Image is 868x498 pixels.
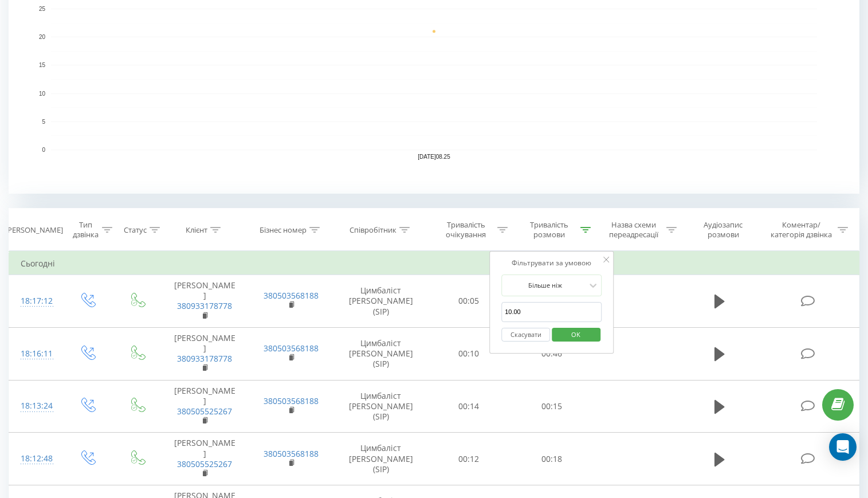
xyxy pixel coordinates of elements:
[264,290,319,301] a: 380503568188
[21,343,50,365] div: 18:16:11
[42,147,45,153] text: 0
[427,433,510,485] td: 00:12
[510,380,593,433] td: 00:15
[177,406,232,417] a: 380505525267
[72,220,99,240] div: Тип дзвінка
[427,327,510,380] td: 00:10
[162,433,248,485] td: [PERSON_NAME]
[39,62,46,69] text: 15
[560,326,592,343] span: OK
[9,252,859,275] td: Сьогодні
[162,380,248,433] td: [PERSON_NAME]
[162,327,248,380] td: [PERSON_NAME]
[21,290,50,312] div: 18:17:12
[349,225,396,235] div: Співробітник
[186,225,207,235] div: Клієнт
[418,154,450,160] text: [DATE]08.25
[177,353,232,364] a: 380933178778
[39,91,46,97] text: 10
[768,220,835,240] div: Коментар/категорія дзвінка
[501,257,602,269] div: Фільтрувати за умовою
[438,220,494,240] div: Тривалість очікування
[177,458,232,469] a: 380505525267
[334,380,427,433] td: Цимбаліст [PERSON_NAME] (SIP)
[501,328,550,342] button: Скасувати
[501,302,602,322] input: 00:00
[334,327,427,380] td: Цимбаліст [PERSON_NAME] (SIP)
[521,220,578,240] div: Тривалість розмови
[124,225,147,235] div: Статус
[260,225,307,235] div: Бізнес номер
[21,448,50,470] div: 18:12:48
[604,220,664,240] div: Назва схеми переадресації
[552,328,600,342] button: OK
[334,433,427,485] td: Цимбаліст [PERSON_NAME] (SIP)
[427,275,510,328] td: 00:05
[427,380,510,433] td: 00:14
[829,433,857,461] div: Open Intercom Messenger
[5,225,63,235] div: [PERSON_NAME]
[39,34,46,40] text: 20
[177,300,232,311] a: 380933178778
[39,6,46,12] text: 25
[264,343,319,354] a: 380503568188
[690,220,756,240] div: Аудіозапис розмови
[162,275,248,328] td: [PERSON_NAME]
[334,275,427,328] td: Цимбаліст [PERSON_NAME] (SIP)
[42,119,45,125] text: 5
[264,448,319,459] a: 380503568188
[21,395,50,417] div: 18:13:24
[264,395,319,406] a: 380503568188
[510,433,593,485] td: 00:18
